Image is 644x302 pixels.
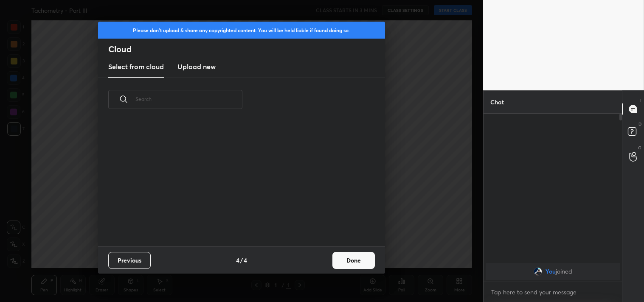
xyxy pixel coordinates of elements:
[240,256,243,265] h4: /
[244,256,247,265] h4: 4
[332,252,375,269] button: Done
[98,22,385,39] div: Please don't upload & share any copyrighted content. You will be held liable if found doing so.
[484,91,511,113] p: Chat
[108,44,385,55] h2: Cloud
[484,261,622,282] div: grid
[545,268,555,275] span: You
[108,252,151,269] button: Previous
[236,256,239,265] h4: 4
[177,62,216,72] h3: Upload new
[639,97,641,103] p: T
[533,267,542,276] img: bb0fa125db344831bf5d12566d8c4e6c.jpg
[135,81,242,117] input: Search
[638,121,641,127] p: D
[108,62,164,72] h3: Select from cloud
[555,268,572,275] span: joined
[638,145,641,151] p: G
